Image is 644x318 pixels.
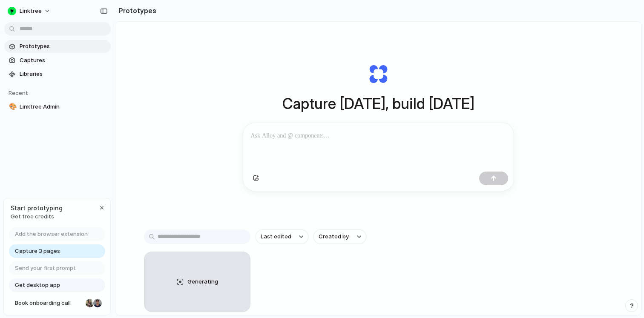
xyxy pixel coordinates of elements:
[256,229,308,244] button: Last edited
[20,7,42,15] span: Linktree
[187,278,218,286] span: Generating
[313,229,366,244] button: Created by
[92,298,103,308] div: Christian Iacullo
[282,92,474,115] h1: Capture [DATE], build [DATE]
[115,6,156,16] h2: Prototypes
[85,298,95,308] div: Nicole Kubica
[319,232,349,241] span: Created by
[4,4,55,18] button: Linktree
[261,232,291,241] span: Last edited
